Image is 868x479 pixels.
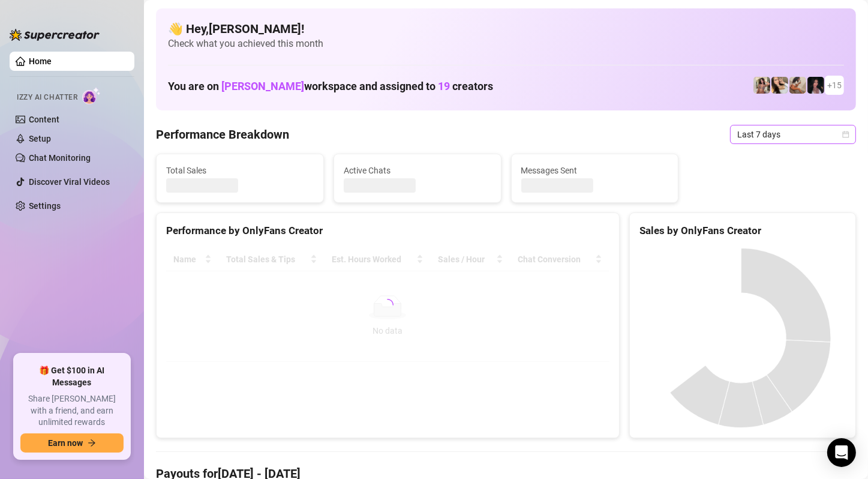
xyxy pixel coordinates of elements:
span: [PERSON_NAME] [221,80,304,92]
div: Sales by OnlyFans Creator [639,223,846,239]
a: Discover Viral Videos [29,177,110,187]
span: Messages Sent [521,164,669,177]
img: logo-BBDzfeDw.svg [10,29,100,41]
button: Earn nowarrow-right [20,433,124,453]
a: Setup [29,134,51,143]
span: + 15 [827,79,842,92]
span: Check what you achieved this month [168,37,844,50]
img: Avry (@avryjennerfree) [771,77,788,94]
a: Content [29,115,59,124]
span: calendar [842,131,849,138]
span: 🎁 Get $100 in AI Messages [20,365,124,388]
span: Active Chats [344,164,491,177]
span: arrow-right [88,439,96,447]
span: Earn now [48,438,83,448]
h4: 👋 Hey, [PERSON_NAME] ! [168,20,844,37]
div: Open Intercom Messenger [827,438,856,467]
a: Home [29,56,52,66]
h1: You are on workspace and assigned to creators [168,80,493,93]
span: Share [PERSON_NAME] with a friend, and earn unlimited rewards [20,393,124,429]
span: Last 7 days [737,125,849,143]
span: 19 [438,80,450,92]
a: Settings [29,201,61,211]
img: Kayla (@kaylathaylababy) [789,77,806,94]
img: Baby (@babyyyybellaa) [807,77,824,94]
img: Avry (@avryjennervip) [753,77,770,94]
span: loading [382,299,394,311]
div: Performance by OnlyFans Creator [166,223,609,239]
a: Chat Monitoring [29,153,91,163]
span: Izzy AI Chatter [17,92,77,103]
span: Total Sales [166,164,314,177]
h4: Performance Breakdown [156,126,289,143]
img: AI Chatter [82,87,101,104]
